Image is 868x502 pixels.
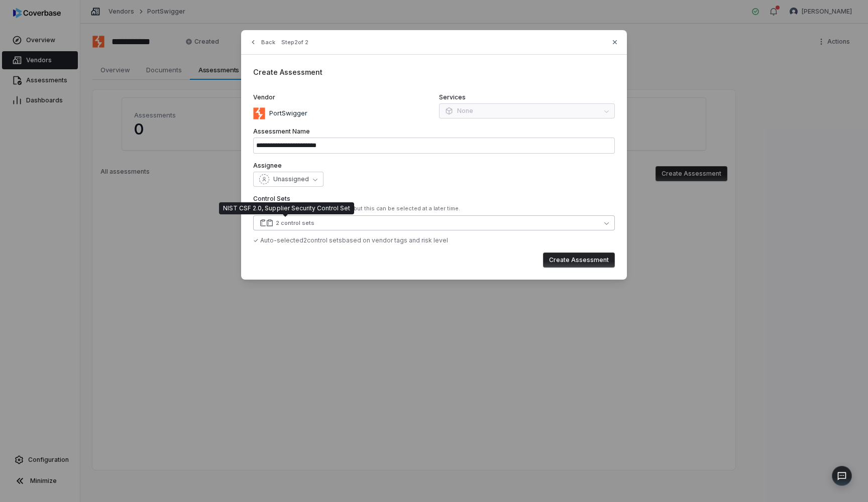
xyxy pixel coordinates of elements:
[253,205,615,212] div: At least one control set is required, but this can be selected at a later time.
[543,253,615,268] button: Create Assessment
[253,236,615,244] div: ✓ Auto-selected 2 control set s based on vendor tags and risk level
[253,128,615,136] label: Assessment Name
[246,33,278,51] button: Back
[223,204,350,212] div: NIST CSF 2.0, Supplier Security Control Set
[281,39,308,46] span: Step 2 of 2
[253,93,275,101] span: Vendor
[253,195,615,203] label: Control Sets
[276,219,314,227] div: 2 control sets
[253,68,322,76] span: Create Assessment
[439,93,615,101] label: Services
[265,108,307,118] p: PortSwigger
[253,162,615,170] label: Assignee
[273,175,309,183] span: Unassigned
